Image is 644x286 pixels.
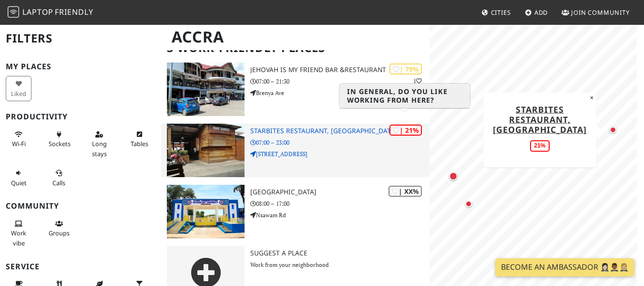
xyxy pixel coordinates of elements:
h3: Suggest a Place [250,249,429,257]
div: | 79% [389,64,422,74]
p: [STREET_ADDRESS] [250,149,429,159]
img: Jehovah Is My Friend Bar &Restaurant [167,63,245,116]
span: Add [534,8,548,17]
p: 07:00 – 23:00 [250,138,429,147]
p: Work from your neighborhood [250,260,429,269]
p: Brenya Ave [250,88,429,97]
h3: In general, do you like working from here? [339,84,470,108]
a: LaptopFriendly LaptopFriendly [8,4,93,21]
h1: Accra [164,24,428,50]
a: Add [521,4,552,21]
a: Starbites Restaurant, East Legon | 21% Starbites Restaurant, [GEOGRAPHIC_DATA] 07:00 – 23:00 [STR... [161,124,429,177]
span: Work-friendly tables [131,139,148,148]
h3: [GEOGRAPHIC_DATA] [250,188,429,196]
a: Join Community [558,4,634,21]
span: People working [11,229,26,247]
button: Calls [46,165,72,191]
div: Map marker [607,124,619,136]
button: Wi-Fi [6,127,31,152]
button: Close popup [587,92,596,103]
h3: My Places [6,62,155,71]
h3: Jehovah Is My Friend Bar &Restaurant [250,66,429,74]
div: 21% [530,140,549,151]
span: Group tables [49,229,70,237]
p: Nsawam Rd [250,211,429,220]
h3: Productivity [6,112,155,121]
img: Starbites Restaurant, East Legon [167,124,245,177]
a: Ghana Communication Technology University | XX% [GEOGRAPHIC_DATA] 08:00 – 17:00 Nsawam Rd [161,185,429,238]
a: Starbites Restaurant, [GEOGRAPHIC_DATA] [493,103,587,135]
div: | XX% [388,186,422,197]
span: Friendly [55,7,93,17]
div: Map marker [447,170,460,182]
img: Ghana Communication Technology University [167,185,245,238]
button: Work vibe [6,216,31,251]
button: Quiet [6,165,31,191]
span: Long stays [92,139,107,158]
div: | 21% [389,125,422,136]
button: Long stays [86,127,112,161]
p: 08:00 – 17:00 [250,199,429,208]
a: Jehovah Is My Friend Bar &Restaurant | 79% 1 Jehovah Is My Friend Bar &Restaurant 07:00 – 21:30 B... [161,63,429,116]
p: 07:00 – 21:30 [250,77,429,86]
img: LaptopFriendly [8,6,19,18]
a: Cities [478,4,515,21]
button: Tables [126,127,152,152]
h3: Community [6,201,155,211]
span: Stable Wi-Fi [12,139,26,148]
button: Groups [46,216,72,241]
span: Join Community [571,8,630,17]
h3: Starbites Restaurant, [GEOGRAPHIC_DATA] [250,127,429,135]
span: Power sockets [49,139,71,148]
button: Sockets [46,127,72,152]
div: Map marker [463,198,474,210]
span: Laptop [22,7,53,17]
p: 1 [413,76,422,85]
span: Video/audio calls [52,179,65,187]
span: Quiet [11,179,27,187]
h2: Filters [6,24,155,53]
span: Cities [491,8,511,17]
h3: Service [6,262,155,271]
